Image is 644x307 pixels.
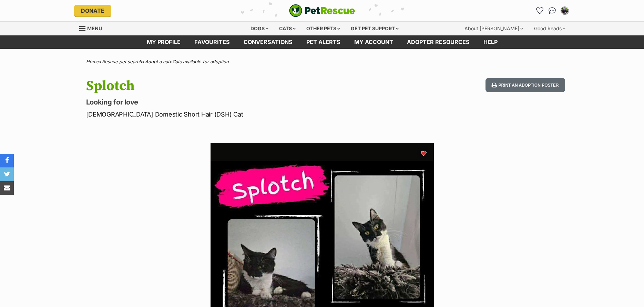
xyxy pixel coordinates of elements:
div: Get pet support [346,22,403,35]
a: Menu [79,22,107,34]
a: My profile [140,35,187,49]
a: Favourites [187,35,237,49]
a: Conversations [547,5,558,16]
a: Favourites [534,5,545,16]
a: Cats available for adoption [172,59,229,64]
img: chat-41dd97257d64d25036548639549fe6c8038ab92f7586957e7f3b1b290dea8141.svg [549,7,556,14]
a: Home [86,59,99,64]
ul: Account quick links [534,5,570,16]
button: favourite [417,146,430,160]
div: Other pets [301,22,345,35]
div: Dogs [246,22,273,35]
p: [DEMOGRAPHIC_DATA] Domestic Short Hair (DSH) Cat [86,110,378,119]
p: Looking for love [86,97,378,107]
a: Adopter resources [400,35,477,49]
button: My account [559,5,570,16]
a: conversations [237,35,299,49]
a: My account [347,35,400,49]
img: Maree Gray profile pic [561,7,568,14]
button: Print an adoption poster [485,78,565,92]
span: Menu [87,25,102,31]
a: Help [477,35,504,49]
div: About [PERSON_NAME] [460,22,528,35]
img: logo-cat-932fe2b9b8326f06289b0f2fb663e598f794de774fb13d1741a6617ecf9a85b4.svg [289,4,355,17]
div: Cats [274,22,300,35]
a: Donate [74,5,111,17]
a: Adopt a cat [145,59,169,64]
a: PetRescue [289,4,355,17]
div: > > > [69,59,575,64]
a: Rescue pet search [102,59,142,64]
a: Pet alerts [299,35,347,49]
h1: Splotch [86,78,378,94]
div: Good Reads [529,22,570,35]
